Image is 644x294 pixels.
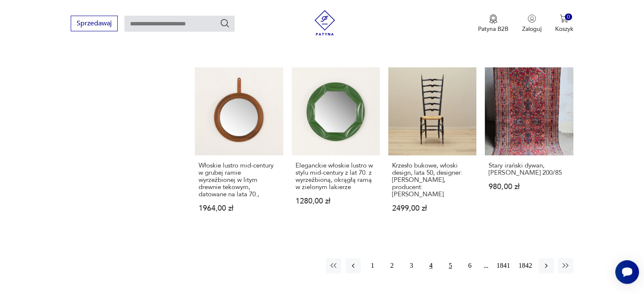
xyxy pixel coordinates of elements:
h3: Eleganckie włoskie lustro w stylu mid-century z lat 70. z wyrzeźbioną, okrągłą ramą w zielonym la... [296,162,376,191]
button: 6 [462,258,478,273]
h3: Krzesło bukowe, włoski design, lata 50, designer: [PERSON_NAME], producent: [PERSON_NAME] [392,162,473,198]
button: Patyna B2B [478,14,509,33]
a: Eleganckie włoskie lustro w stylu mid-century z lat 70. z wyrzeźbioną, okrągłą ramą w zielonym la... [292,67,380,228]
button: 1 [365,258,380,273]
p: Koszyk [555,25,573,33]
h3: Włoskie lustro mid-century w grubej ramie wyrzeźbionej w litym drewnie tekowym, datowane na lata ... [199,162,279,198]
button: Szukaj [220,18,230,28]
p: 1280,00 zł [296,198,376,205]
a: Sprzedawaj [71,21,118,27]
button: 5 [443,258,458,273]
p: Patyna B2B [478,25,509,33]
button: 2 [384,258,400,273]
button: Zaloguj [522,14,542,33]
h3: Stary irański dywan, [PERSON_NAME] 200/85 [489,162,569,176]
button: Sprzedawaj [71,16,118,31]
img: Ikona koszyka [560,14,568,23]
p: 1964,00 zł [199,205,279,212]
button: 4 [423,258,439,273]
img: Ikona medalu [489,14,498,24]
p: Zaloguj [522,25,542,33]
img: Ikonka użytkownika [528,14,536,23]
p: 980,00 zł [489,183,569,190]
p: 2499,00 zł [392,205,473,212]
div: 0 [565,14,572,21]
button: 0Koszyk [555,14,573,33]
button: 3 [404,258,419,273]
img: Patyna - sklep z meblami i dekoracjami vintage [312,10,337,36]
button: 1841 [495,258,512,273]
a: Ikona medaluPatyna B2B [478,14,509,33]
iframe: Smartsupp widget button [615,260,639,284]
a: Krzesło bukowe, włoski design, lata 50, designer: Gio Ponti, producent: ChiavariKrzesło bukowe, w... [388,67,476,228]
button: 1842 [517,258,534,273]
a: Włoskie lustro mid-century w grubej ramie wyrzeźbionej w litym drewnie tekowym, datowane na lata ... [195,67,283,228]
a: Stary irański dywan, Lilian Saroug 200/85Stary irański dywan, [PERSON_NAME] 200/85980,00 zł [485,67,573,228]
